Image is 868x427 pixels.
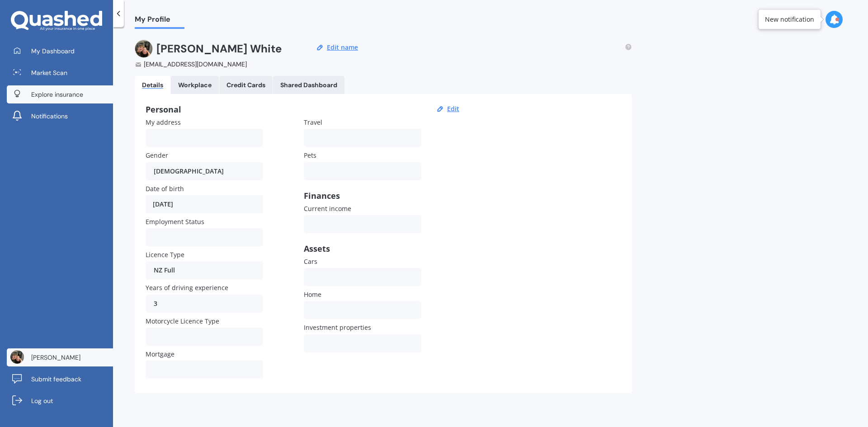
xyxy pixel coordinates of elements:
[7,42,113,60] a: My Dashboard
[142,81,163,89] div: Details
[146,184,184,193] span: Date of birth
[135,60,298,69] div: [EMAIL_ADDRESS][DOMAIN_NAME]
[7,392,113,410] a: Log out
[280,81,337,89] div: Shared Dashboard
[146,250,184,259] span: Licence Type
[219,76,273,94] a: Credit Cards
[304,151,316,160] span: Pets
[146,195,263,213] div: [DATE]
[146,350,175,358] span: Mortgage
[7,64,113,82] a: Market Scan
[31,90,83,99] span: Explore insurance
[304,204,351,213] span: Current income
[171,76,219,94] a: Workplace
[304,324,371,332] span: Investment properties
[146,105,462,114] div: Personal
[444,105,462,113] button: Edit
[31,375,81,384] span: Submit feedback
[146,118,181,127] span: My address
[7,348,113,366] a: [PERSON_NAME]
[31,396,53,405] span: Log out
[31,353,80,362] span: [PERSON_NAME]
[7,107,113,125] a: Notifications
[146,317,219,325] span: Motorcycle Licence Type
[178,81,212,89] div: Workplace
[304,290,321,299] span: Home
[226,81,265,89] div: Credit Cards
[273,76,344,94] a: Shared Dashboard
[7,85,113,103] a: Explore insurance
[146,284,228,292] span: Years of driving experience
[146,151,168,160] span: Gender
[135,76,170,94] a: Details
[304,118,322,127] span: Travel
[304,191,421,200] div: Finances
[31,68,67,77] span: Market Scan
[7,370,113,388] a: Submit feedback
[146,217,204,226] span: Employment Status
[135,40,153,58] img: ACg8ocJHuosahiOkjteBV8h58yMDomXEGmR6GFWDgfTIanez6yxe2mlfSA=s96-c
[156,40,282,58] h2: [PERSON_NAME] White
[324,43,361,52] button: Edit name
[10,350,24,364] img: ACg8ocJHuosahiOkjteBV8h58yMDomXEGmR6GFWDgfTIanez6yxe2mlfSA=s96-c
[31,47,75,56] span: My Dashboard
[135,15,184,27] span: My Profile
[765,15,814,24] div: New notification
[304,257,317,266] span: Cars
[31,112,68,121] span: Notifications
[304,244,421,253] div: Assets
